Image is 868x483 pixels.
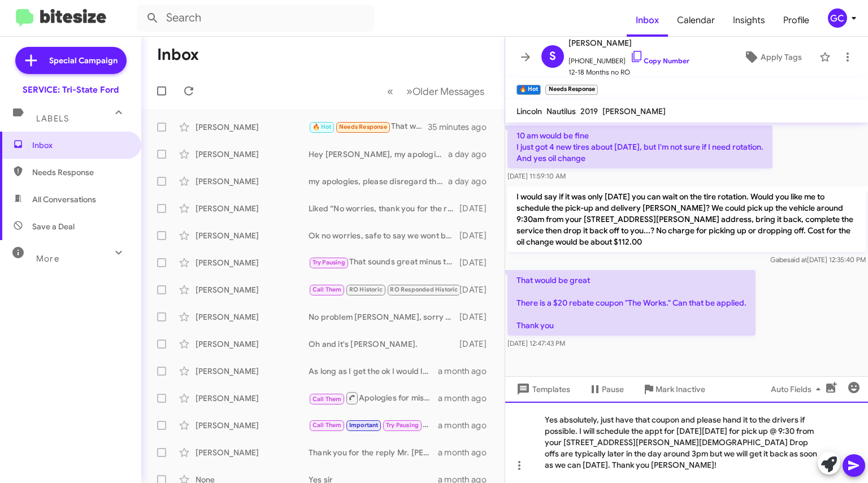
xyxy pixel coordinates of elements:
[505,402,868,483] div: Yes absolutely, just have that coupon and please hand it to the drivers if possible. I will sched...
[36,114,69,124] span: Labels
[517,106,542,116] span: Lincoln
[459,203,496,214] div: [DATE]
[545,85,597,95] small: Needs Response
[505,379,579,399] button: Templates
[309,447,438,458] div: Thank you for the reply Mr. [PERSON_NAME], if we can ever help please don't hesitate to reach out!
[196,447,309,458] div: [PERSON_NAME]
[602,379,624,399] span: Pause
[313,395,342,403] span: Call Them
[438,420,496,431] div: a month ago
[23,84,119,95] div: SERVICE: Tri-State Ford
[196,420,309,431] div: [PERSON_NAME]
[32,140,128,151] span: Inbox
[602,106,666,116] span: [PERSON_NAME]
[309,176,448,187] div: my apologies, please disregard the system generated text
[196,203,309,214] div: [PERSON_NAME]
[313,286,342,293] span: Call Them
[630,56,689,65] a: Copy Number
[339,123,387,130] span: Needs Response
[459,311,496,323] div: [DATE]
[568,36,689,50] span: [PERSON_NAME]
[196,257,309,268] div: [PERSON_NAME]
[731,47,814,67] button: Apply Tags
[349,286,383,293] span: RO Historic
[15,47,127,74] a: Special Campaign
[36,254,59,264] span: More
[438,365,496,377] div: a month ago
[196,284,309,295] div: [PERSON_NAME]
[309,419,438,432] div: Absolutely, just let us know when works best for you!
[32,194,96,205] span: All Conversations
[514,379,570,399] span: Templates
[196,311,309,323] div: [PERSON_NAME]
[309,256,459,269] div: That sounds great minus the working part, hopefully you can enjoy the scenery and weather while n...
[568,67,689,78] span: 12-18 Months no RO
[579,379,633,399] button: Pause
[313,123,332,130] span: 🔥 Hot
[627,4,668,37] a: Inbox
[517,85,541,95] small: 🔥 Hot
[438,447,496,458] div: a month ago
[309,230,459,241] div: Ok no worries, safe to say we wont be seeing you for service needs. If you are ever in the area a...
[568,50,689,67] span: [PHONE_NUMBER]
[196,176,309,187] div: [PERSON_NAME]
[633,379,714,399] button: Mark Inactive
[32,167,128,178] span: Needs Response
[309,311,459,323] div: No problem [PERSON_NAME], sorry to disturb you. I understand performing your own maintenance, if ...
[448,149,496,160] div: a day ago
[309,338,459,350] div: Oh and it's [PERSON_NAME].
[507,125,772,168] p: 10 am would be fine I just got 4 new tires about [DATE], but I'm not sure if I need rotation. And...
[137,5,374,32] input: Search
[196,121,309,133] div: [PERSON_NAME]
[724,4,774,37] a: Insights
[309,149,448,160] div: Hey [PERSON_NAME], my apologies, it seems I missed an email. The previous quoted special will be ...
[390,286,458,293] span: RO Responded Historic
[32,221,75,232] span: Save a Deal
[196,230,309,241] div: [PERSON_NAME]
[428,121,496,133] div: 35 minutes ago
[196,393,309,404] div: [PERSON_NAME]
[309,203,459,214] div: Liked “No worries, thank you for the reply and update! If you are ever in the area and need assis...
[774,4,818,37] a: Profile
[196,149,309,160] div: [PERSON_NAME]
[313,421,342,429] span: Call Them
[309,365,438,377] div: As long as I get the ok I would love to do that for you [PERSON_NAME], Let me run that up the fla...
[49,55,118,66] span: Special Campaign
[309,391,438,405] div: Apologies for missing your call [PERSON_NAME], I just called and left a message with how to get i...
[406,84,413,98] span: »
[668,4,724,37] a: Calendar
[546,106,576,116] span: Nautilus
[309,120,428,133] div: That would be great There is a $20 rebate coupon "The Works." Can that be applied. Thank you
[507,186,866,252] p: I would say if it was only [DATE] you can wait on the tire rotation. Would you like me to schedul...
[507,270,756,336] p: That would be great There is a $20 rebate coupon "The Works." Can that be applied. Thank you
[762,379,834,399] button: Auto Fields
[381,80,491,103] nav: Page navigation example
[380,80,400,103] button: Previous
[771,379,825,399] span: Auto Fields
[313,259,345,266] span: Try Pausing
[828,8,847,28] div: GC
[459,338,496,350] div: [DATE]
[761,47,802,67] span: Apply Tags
[438,393,496,404] div: a month ago
[580,106,598,116] span: 2019
[818,8,856,28] button: GC
[448,176,496,187] div: a day ago
[787,255,807,264] span: said at
[507,339,565,347] span: [DATE] 12:47:43 PM
[459,257,496,268] div: [DATE]
[459,284,496,295] div: [DATE]
[157,46,199,64] h1: Inbox
[387,84,393,98] span: «
[507,172,566,180] span: [DATE] 11:59:10 AM
[196,365,309,377] div: [PERSON_NAME]
[400,80,491,103] button: Next
[549,47,556,66] span: S
[413,85,484,98] span: Older Messages
[459,230,496,241] div: [DATE]
[770,255,866,264] span: Gabe [DATE] 12:35:40 PM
